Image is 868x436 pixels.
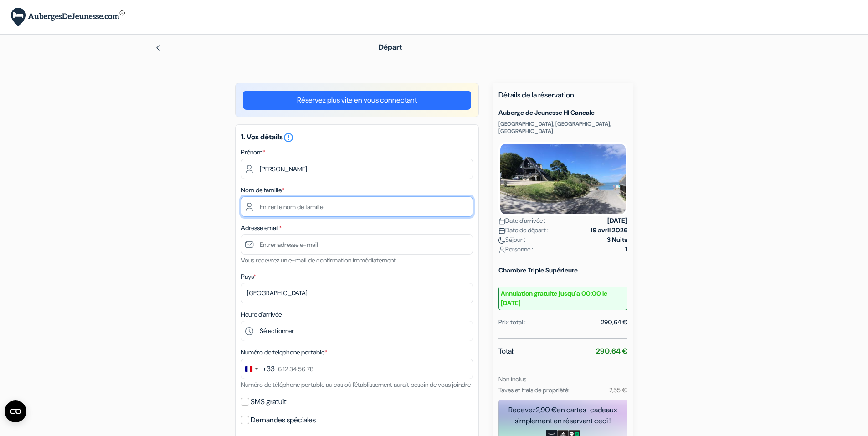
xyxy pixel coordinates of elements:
strong: 1 [625,245,627,254]
button: Change country, selected France (+33) [241,359,275,379]
label: Numéro de telephone portable [241,348,327,357]
h5: Auberge de Jeunesse HI Cancale [498,109,627,117]
img: calendar.svg [498,227,505,234]
span: Personne : [498,245,533,254]
strong: 3 Nuits [607,235,627,245]
div: Prix total : [498,318,526,327]
span: Date d'arrivée : [498,216,545,226]
strong: 290,64 € [596,346,627,356]
small: 2,55 € [609,386,627,394]
button: Ouvrir le widget CMP [5,400,26,422]
label: SMS gratuit [251,395,286,408]
a: Réservez plus vite en vous connectant [243,91,471,110]
small: Vous recevrez un e-mail de confirmation immédiatement [241,256,396,264]
label: Adresse email [241,223,282,233]
small: Non inclus [498,375,526,383]
small: Numéro de téléphone portable au cas où l'établissement aurait besoin de vous joindre [241,380,471,389]
label: Nom de famille [241,185,284,195]
img: calendar.svg [498,218,505,225]
img: AubergesDeJeunesse.com [11,8,125,26]
input: Entrez votre prénom [241,159,473,179]
strong: [DATE] [607,216,627,226]
span: Total: [498,346,514,357]
span: Date de départ : [498,226,549,235]
p: [GEOGRAPHIC_DATA], [GEOGRAPHIC_DATA], [GEOGRAPHIC_DATA] [498,120,627,135]
span: Départ [379,42,402,52]
small: Taxes et frais de propriété: [498,386,570,394]
img: moon.svg [498,237,505,244]
b: Chambre Triple Supérieure [498,266,578,274]
input: Entrer adresse e-mail [241,234,473,255]
i: error_outline [283,132,294,143]
div: 290,64 € [601,318,627,327]
small: Annulation gratuite jusqu'a 00:00 le [DATE] [498,287,627,310]
h5: Détails de la réservation [498,91,627,105]
span: Séjour : [498,235,525,245]
div: +33 [262,364,275,374]
label: Heure d'arrivée [241,310,282,319]
img: left_arrow.svg [154,44,162,51]
label: Prénom [241,148,265,157]
h5: 1. Vos détails [241,132,473,143]
label: Demandes spéciales [251,414,316,426]
label: Pays [241,272,256,282]
div: Recevez en cartes-cadeaux simplement en réservant ceci ! [498,405,627,426]
strong: 19 avril 2026 [591,226,627,235]
input: 6 12 34 56 78 [241,359,473,379]
span: 2,90 € [536,405,557,415]
img: user_icon.svg [498,246,505,253]
input: Entrer le nom de famille [241,196,473,217]
a: error_outline [283,132,294,142]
